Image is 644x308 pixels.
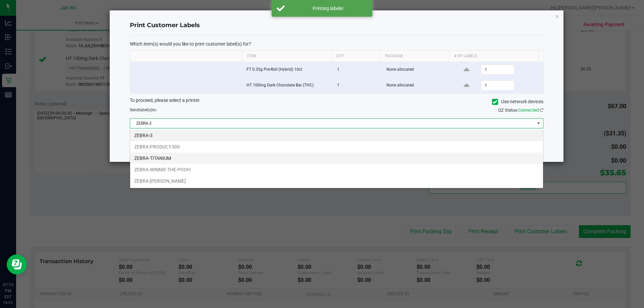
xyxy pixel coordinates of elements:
[331,51,380,62] th: Qty
[130,130,543,141] li: ZEBRA-3
[7,254,27,274] iframe: Resource center
[518,108,539,113] span: Connected
[130,108,157,112] span: Send to:
[130,175,543,187] li: ZEBRA-[PERSON_NAME]
[492,98,543,105] label: Use network devices
[243,62,333,78] td: FT 0.35g Pre-Roll (Hybrid) 10ct
[382,62,452,78] td: None allocated
[333,78,382,93] td: 1
[130,119,535,128] span: ZEBRA-3
[130,141,543,152] li: ZEBRA-PRODUCT-300
[382,78,452,93] td: None allocated
[498,108,543,113] span: QZ Status:
[130,152,543,164] li: ZEBRA-TITANIUM
[288,5,367,12] div: Printing labels!
[125,97,548,107] div: To proceed, please select a printer.
[139,108,152,112] span: label(s)
[333,62,382,78] td: 1
[130,164,543,175] li: ZEBRA-WINNIE-THE-POOH
[449,51,538,62] th: # of labels
[130,41,543,47] p: Which item(s) would you like to print customer label(s) for?
[243,78,333,93] td: HT 100mg Dark Chocolate Bar (THC)
[380,51,449,62] th: Package
[241,51,331,62] th: Item
[130,21,543,30] h4: Print Customer Labels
